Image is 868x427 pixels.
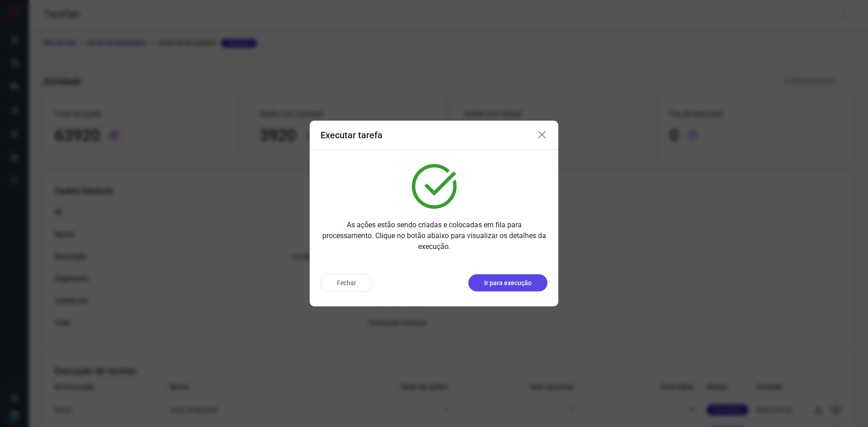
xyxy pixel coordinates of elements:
button: Ir para execução [468,274,547,291]
img: verified.svg [412,164,457,209]
p: Ir para execução [484,278,532,288]
button: Fechar [321,274,373,292]
h3: Executar tarefa [321,130,382,141]
p: As ações estão sendo criadas e colocadas em fila para processamento. Clique no botão abaixo para ... [321,220,547,252]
